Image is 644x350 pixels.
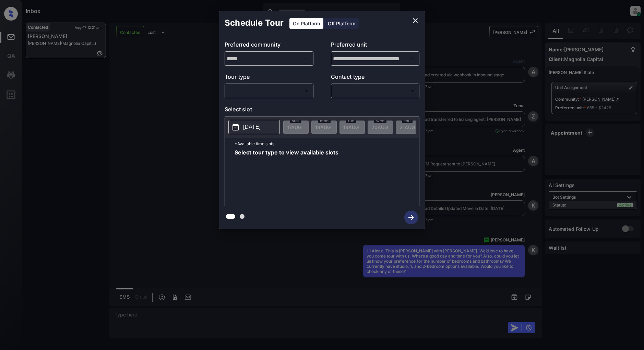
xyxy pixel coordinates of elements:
[408,14,422,27] button: close
[219,11,289,35] h2: Schedule Tour
[228,120,280,134] button: [DATE]
[225,40,313,51] p: Preferred community
[235,150,338,204] span: Select tour type to view available slots
[235,138,419,150] p: *Available time slots
[324,18,359,29] div: Off Platform
[225,73,313,84] p: Tour type
[331,73,420,84] p: Contact type
[225,105,419,116] p: Select slot
[289,18,323,29] div: On Platform
[243,123,261,131] p: [DATE]
[331,40,420,51] p: Preferred unit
